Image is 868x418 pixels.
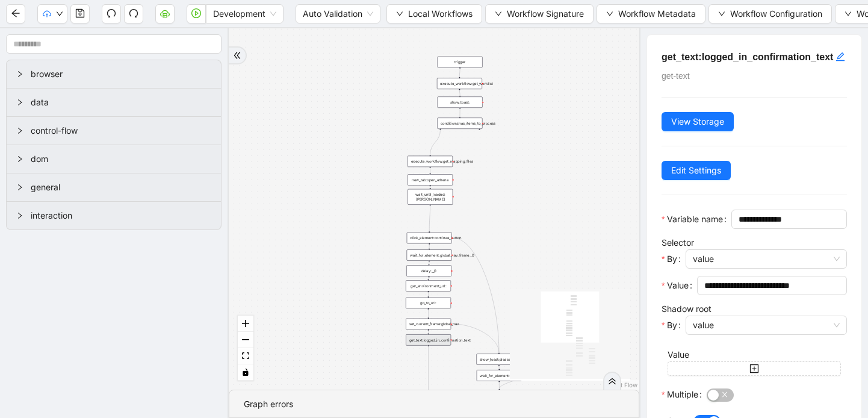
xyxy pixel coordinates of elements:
span: Development [213,5,276,23]
span: By [667,319,677,332]
div: conditions:has_items_to_processplus-circle [437,117,482,129]
div: go_to_url: [406,298,451,309]
div: wait_for_element:global_nav_frame__0 [407,249,452,261]
span: double-right [233,51,241,60]
span: Multiple [667,388,698,401]
span: value [693,316,840,334]
div: dom [7,145,221,173]
span: general [31,181,211,194]
span: down [56,10,63,17]
div: show_toast: [438,96,483,108]
span: right [16,70,23,78]
div: show_toast:please_login [476,354,521,365]
div: wait_until_loaded:[PERSON_NAME] [408,189,453,205]
span: right [16,212,23,219]
button: downWorkflow Configuration [708,4,832,23]
button: toggle interactivity [238,364,253,381]
span: down [495,10,502,17]
g: Edge from execute_workflow:get_worklist to show_toast: [459,90,460,96]
span: View Storage [671,115,724,128]
span: value [693,250,840,268]
span: undo [107,8,116,18]
g: Edge from delay:__0 to get_environment_url: [429,278,429,279]
div: delay:__0 [406,265,451,276]
button: zoom out [238,332,253,348]
div: execute_workflow:get_worklist [437,78,482,89]
div: get_text:logged_in_confirmation_text [406,334,451,346]
button: View Storage [662,112,734,131]
span: get-text [662,71,690,81]
button: downLocal Workflows [386,4,482,23]
span: Variable name [667,213,723,226]
button: arrow-left [6,4,25,23]
span: Auto Validation [303,5,373,23]
span: Edit Settings [671,164,721,177]
span: data [31,96,211,109]
span: edit [835,52,845,61]
div: set_current_frame:global_nav [406,319,451,330]
span: plus-square [749,364,759,373]
div: general [7,173,221,201]
a: React Flow attribution [606,381,637,388]
button: downWorkflow Signature [485,4,594,23]
button: downWorkflow Metadata [597,4,705,23]
span: By [667,252,677,266]
g: Edge from trigger to execute_workflow:get_worklist [459,69,460,76]
span: down [396,10,403,17]
g: Edge from conditions:has_items_to_process to execute_workflow:get_mapping_files [430,130,441,155]
span: Workflow Metadata [618,7,696,20]
div: Graph errors [244,398,624,411]
span: save [75,8,85,18]
span: right [16,99,23,106]
div: click_element:continue_button [407,232,452,244]
div: wait_for_element:department_select_page [477,370,522,381]
span: redo [129,8,138,18]
label: Shadow root [662,304,711,314]
button: cloud-server [155,4,175,23]
span: right [16,155,23,163]
g: Edge from wait_for_element:department_select_page to delay: [499,375,527,388]
span: interaction [31,209,211,222]
button: cloud-uploaddown [37,4,67,23]
h5: get_text:logged_in_confirmation_text [662,49,847,64]
button: save [70,4,90,23]
span: down [845,10,852,17]
span: Workflow Signature [507,7,584,20]
div: interaction [7,202,221,229]
div: click to edit id [835,49,845,64]
span: down [718,10,725,17]
span: Workflow Configuration [730,7,822,20]
div: execute_workflow:get_mapping_files [408,156,453,167]
span: arrow-left [11,8,20,18]
button: zoom in [238,316,253,332]
span: Local Workflows [408,7,473,20]
div: get_environment_url: [406,280,451,292]
span: cloud-upload [43,10,51,18]
span: Value [667,279,689,292]
div: new_tab:open_athena [408,174,453,186]
div: browser [7,60,221,88]
div: conditions:has_items_to_process [437,117,482,129]
div: trigger [438,57,483,68]
button: redo [124,4,143,23]
span: plus-circle [476,133,483,141]
button: play-circle [187,4,206,23]
span: dom [31,152,211,166]
div: control-flow [7,117,221,145]
span: cloud-server [160,8,170,18]
button: fit view [238,348,253,364]
span: right [16,127,23,134]
g: Edge from wait_until_loaded:athena to click_element:continue_button [429,201,430,231]
label: Selector [662,237,694,248]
